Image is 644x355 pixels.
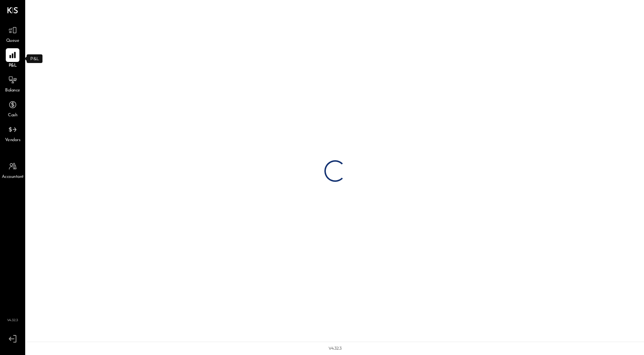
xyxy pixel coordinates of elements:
[5,87,20,94] span: Balance
[5,137,21,144] span: Vendors
[9,63,17,69] span: P&L
[6,38,19,44] span: Queue
[0,123,25,144] a: Vendors
[0,48,25,69] a: P&L
[329,346,342,351] div: v 4.32.3
[0,73,25,94] a: Balance
[2,174,24,180] span: Accountant
[27,54,42,63] div: P&L
[0,159,25,180] a: Accountant
[0,98,25,119] a: Cash
[8,112,17,119] span: Cash
[0,23,25,44] a: Queue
